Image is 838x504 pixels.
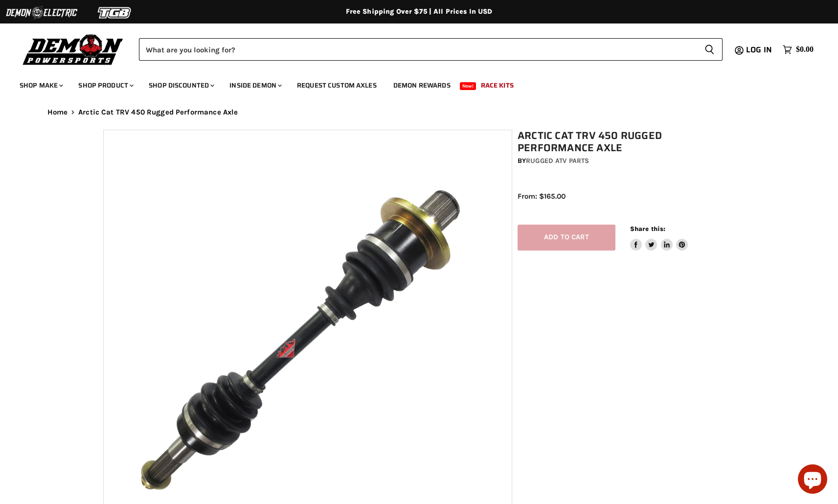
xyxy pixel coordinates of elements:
button: Search [697,38,723,61]
img: Demon Electric Logo 2 [5,3,78,22]
a: Home [47,108,68,116]
div: Free Shipping Over $75 | All Prices In USD [28,7,811,16]
a: Shop Make [12,75,69,95]
a: Shop Product [71,75,139,95]
a: $0.00 [778,43,818,57]
span: New! [460,82,476,90]
nav: Breadcrumbs [28,108,811,116]
ul: Main menu [12,71,811,95]
a: Request Custom Axles [290,75,384,95]
a: Rugged ATV Parts [526,157,589,165]
aside: Share this: [630,225,688,251]
a: Shop Discounted [141,75,220,95]
span: Log in [746,44,772,56]
div: by [518,156,741,166]
span: From: $165.00 [518,192,566,201]
a: Log in [742,46,778,54]
input: Search [139,38,697,61]
a: Race Kits [474,75,521,95]
a: Demon Rewards [386,75,458,95]
span: Share this: [630,225,665,232]
inbox-online-store-chat: Shopify online store chat [795,464,830,496]
form: Product [139,38,723,61]
a: Inside Demon [222,75,288,95]
span: $0.00 [796,45,814,54]
img: TGB Logo 2 [78,3,152,22]
img: Demon Powersports [20,32,127,67]
h1: Arctic Cat TRV 450 Rugged Performance Axle [518,130,741,154]
span: Arctic Cat TRV 450 Rugged Performance Axle [78,108,238,116]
